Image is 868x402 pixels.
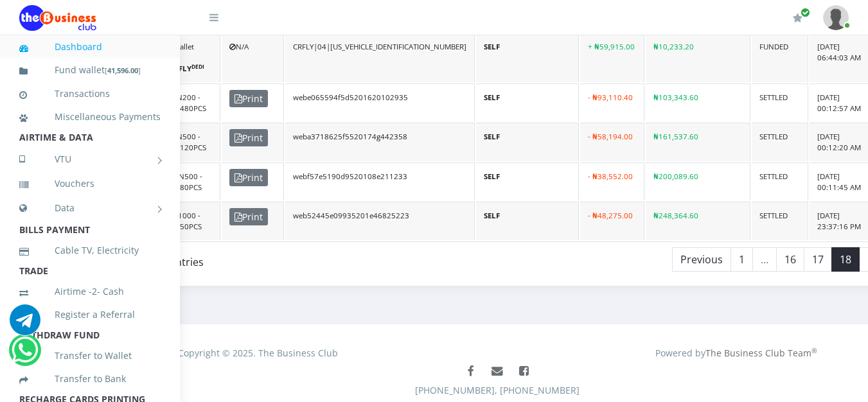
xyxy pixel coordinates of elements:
td: ₦161,537.60 [646,123,750,161]
small: [ ] [105,66,141,75]
a: Miscellaneous Payments [19,102,161,132]
b: CRONFLY [157,64,204,73]
img: Logo [19,5,96,31]
a: Dashboard [19,32,161,62]
td: ₦248,364.60 [646,202,750,240]
td: web52445e09935201e46825223 [285,202,475,240]
a: Transactions [19,79,161,109]
td: SETTLED [752,123,808,161]
td: FUNDED [752,33,808,82]
td: SELF [476,123,579,161]
sup: DEDI [191,63,204,71]
sup: ® [811,346,817,355]
a: Like The Business Club Page [459,360,483,383]
b: 41,596.00 [107,66,138,75]
a: Airtime -2- Cash [19,277,161,306]
div: Copyright © 2025. The Business Club [19,346,497,360]
a: Mail us [486,360,509,383]
a: 18 [831,247,860,272]
td: SELF [476,202,579,240]
a: Vouchers [19,169,161,198]
a: Previous [672,247,731,272]
a: 17 [804,247,832,272]
a: 1 [731,247,753,272]
td: - ₦48,275.00 [580,202,644,240]
td: webe065594f5d5201620102935 [285,83,475,122]
td: MTN NGN200 - 193.98 x 480PCS [140,83,220,122]
span: Renew/Upgrade Subscription [801,8,810,17]
a: Transfer to Bank [19,364,161,394]
td: SELF [476,83,579,122]
span: Print [229,169,268,186]
td: weba3718625f5520174g442358 [285,123,475,161]
a: Register a Referral [19,300,161,329]
td: CRFLY|04|[US_VEHICLE_IDENTIFICATION_NUMBER] [285,33,475,82]
i: Renew/Upgrade Subscription [793,13,802,23]
span: Print [229,90,268,107]
td: SETTLED [752,162,808,201]
td: ₦200,089.60 [646,162,750,201]
div: Showing 341 to 360 of 400 entries [41,246,412,270]
td: MTN NGN500 - 484.95 x 120PCS [140,123,220,161]
td: SELF [476,33,579,82]
a: Transfer to Wallet [19,341,161,371]
td: SETTLED [752,202,808,240]
a: The Business Club Team® [705,347,817,359]
a: Join The Business Club Group [512,360,536,383]
td: SETTLED [752,83,808,122]
td: Glo NGN1000 - 965.50 x 50PCS [140,202,220,240]
a: Fund wallet[41,596.00] [19,55,161,85]
a: Cable TV, Electricity [19,236,161,265]
a: Data [19,192,161,224]
td: SELF [476,162,579,201]
td: - ₦93,110.40 [580,83,644,122]
a: Chat for support [12,344,38,365]
td: webf57e5190d9520108e211233 [285,162,475,201]
a: VTU [19,143,161,175]
span: Print [229,208,268,225]
td: ₦10,233.20 [646,33,750,82]
a: Chat for support [10,314,40,335]
td: + ₦59,915.00 [580,33,644,82]
td: - ₦38,552.00 [580,162,644,201]
td: N/A [222,33,284,82]
td: Airtel NGN500 - 481.90 x 80PCS [140,162,220,201]
span: Print [229,129,268,146]
img: User [823,5,849,30]
td: Instant Wallet Funding via [140,33,220,82]
a: 16 [776,247,804,272]
td: ₦103,343.60 [646,83,750,122]
td: - ₦58,194.00 [580,123,644,161]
